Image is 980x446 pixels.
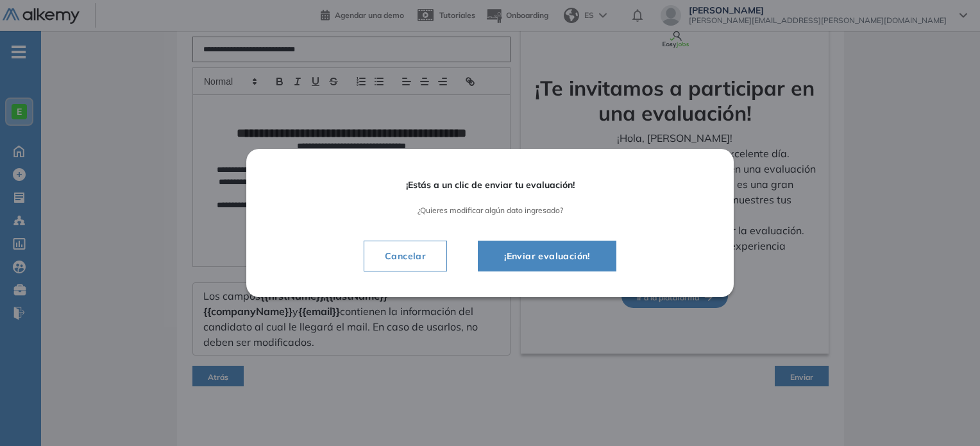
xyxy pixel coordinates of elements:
span: ¿Quieres modificar algún dato ingresado? [282,206,698,215]
span: ¡Estás a un clic de enviar tu evaluación! [282,180,698,191]
button: ¡Enviar evaluación! [478,241,616,271]
span: ¡Enviar evaluación! [494,248,600,264]
button: Cancelar [364,241,447,271]
span: Cancelar [375,248,436,264]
